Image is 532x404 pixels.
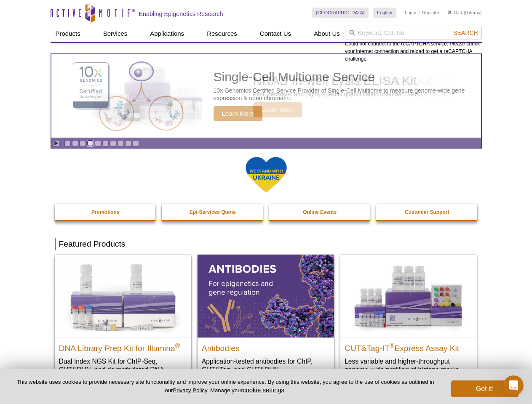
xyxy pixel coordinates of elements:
[98,26,133,42] a: Services
[202,357,330,374] p: Application-tested antibodies for ChIP, CUT&Tag, and CUT&RUN.
[202,340,330,353] h2: Antibodies
[340,255,477,382] a: CUT&Tag-IT® Express Assay Kit CUT&Tag-IT®Express Assay Kit Less variable and higher-throughput ge...
[59,357,187,383] p: Dual Index NGS Kit for ChIP-Seq, CUT&RUN, and ds methylated DNA assays.
[503,375,524,396] iframe: Intercom live chat
[448,10,462,16] a: Cart
[53,140,59,146] a: Toggle autoplay
[214,71,477,83] h2: Single-Cell Multiome Service
[55,255,191,337] img: DNA Library Prep Kit for Illumina
[118,140,124,146] a: Go to slide 8
[345,357,473,374] p: Less variable and higher-throughput genome-wide profiling of histone marks​.
[309,26,345,42] a: About Us
[373,8,396,18] a: English
[125,140,131,146] a: Go to slide 9
[405,10,416,16] a: Login
[303,209,337,215] strong: Online Events
[55,204,157,220] a: Promotions
[448,8,482,18] li: (0 items)
[390,342,395,349] sup: ®
[198,255,334,382] a: All Antibodies Antibodies Application-tested antibodies for ChIP, CUT&Tag, and CUT&RUN.
[95,140,101,146] a: Go to slide 5
[422,10,439,16] a: Register
[376,204,478,220] a: Customer Support
[269,204,371,220] a: Online Events
[110,140,116,146] a: Go to slide 7
[162,204,264,220] a: Epi-Services Quote
[451,29,480,37] button: Search
[345,26,482,40] input: Keyword, Cat. No.
[198,255,334,337] img: All Antibodies
[87,140,94,146] a: Go to slide 4
[59,340,187,353] h2: DNA Library Prep Kit for Illumina
[51,54,481,138] a: Single-Cell Multiome Service Single-Cell Multiome Service 10x Genomics Certified Service Provider...
[405,209,449,215] strong: Customer Support
[419,8,420,18] li: |
[243,386,284,393] button: cookie settings
[72,140,78,146] a: Go to slide 2
[345,26,482,63] div: Could not connect to the reCAPTCHA service. Please check your internet connection and reload to g...
[51,26,86,42] a: Products
[312,8,369,18] a: [GEOGRAPHIC_DATA]
[80,140,86,146] a: Go to slide 3
[173,387,207,393] a: Privacy Policy
[340,255,477,337] img: CUT&Tag-IT® Express Assay Kit
[55,255,191,391] a: DNA Library Prep Kit for Illumina DNA Library Prep Kit for Illumina® Dual Index NGS Kit for ChIP-...
[91,209,120,215] strong: Promotions
[214,106,263,121] span: Learn More
[139,10,223,18] h2: Enabling Epigenetics Research
[345,340,473,353] h2: CUT&Tag-IT Express Assay Kit
[451,380,519,397] button: Got it!
[245,156,287,194] img: We Stand With Ukraine
[13,378,437,394] p: This website uses cookies to provide necessary site functionality and improve your online experie...
[65,58,191,135] img: Single-Cell Multiome Service
[102,140,109,146] a: Go to slide 6
[255,26,296,42] a: Contact Us
[55,238,478,250] h2: Featured Products
[51,54,481,138] article: Single-Cell Multiome Service
[190,209,236,215] strong: Epi-Services Quote
[453,29,478,36] span: Search
[448,10,452,14] img: Your Cart
[202,26,242,42] a: Resources
[145,26,189,42] a: Applications
[214,87,477,102] p: 10x Genomics Certified Service Provider of Single-Cell Multiome to measure genome-wide gene expre...
[175,342,180,349] sup: ®
[133,140,139,146] a: Go to slide 10
[64,140,71,146] a: Go to slide 1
